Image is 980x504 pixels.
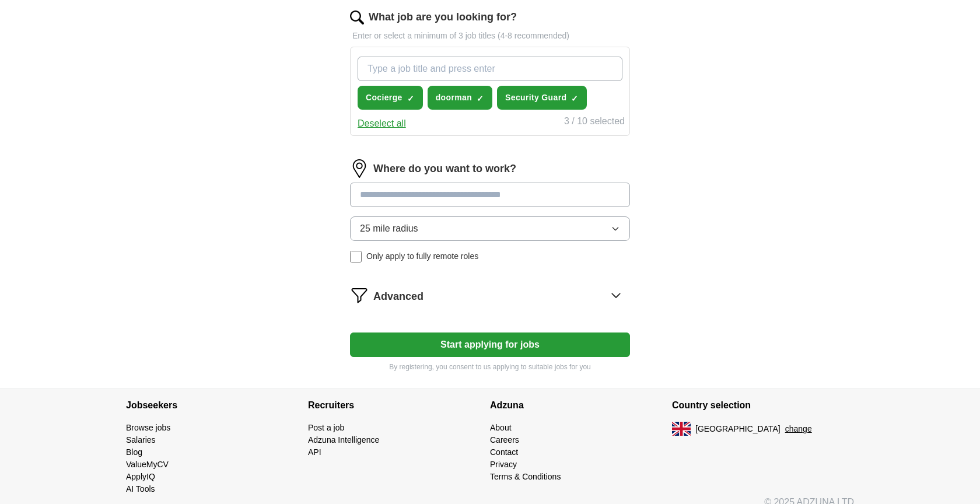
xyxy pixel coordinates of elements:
[672,389,854,422] h4: Country selection
[490,447,518,457] a: Contact
[490,435,519,444] a: Careers
[350,216,630,241] button: 25 mile radius
[369,9,517,25] label: What job are you looking for?
[695,423,780,435] span: [GEOGRAPHIC_DATA]
[126,484,155,494] a: AI Tools
[126,472,155,481] a: ApplyIQ
[308,423,344,432] a: Post a job
[308,435,379,444] a: Adzuna Intelligence
[497,86,587,110] button: Security Guard✓
[785,423,812,435] button: change
[358,86,423,110] button: Cocierge✓
[350,362,630,372] p: By registering, you consent to us applying to suitable jobs for you
[564,114,625,131] div: 3 / 10 selected
[126,447,142,457] a: Blog
[490,472,561,481] a: Terms & Conditions
[350,251,362,262] input: Only apply to fully remote roles
[571,94,578,103] span: ✓
[436,92,472,104] span: doorman
[308,447,321,457] a: API
[490,423,512,432] a: About
[126,435,156,444] a: Salaries
[350,159,369,178] img: location.png
[358,57,622,81] input: Type a job title and press enter
[477,94,484,103] span: ✓
[350,332,630,357] button: Start applying for jobs
[350,286,369,304] img: filter
[373,289,423,304] span: Advanced
[126,423,170,432] a: Browse jobs
[407,94,414,103] span: ✓
[428,86,492,110] button: doorman✓
[358,117,406,131] button: Deselect all
[490,460,517,469] a: Privacy
[350,10,364,24] img: search.png
[350,30,630,42] p: Enter or select a minimum of 3 job titles (4-8 recommended)
[366,92,402,104] span: Cocierge
[360,222,418,236] span: 25 mile radius
[373,161,516,177] label: Where do you want to work?
[672,422,691,436] img: UK flag
[366,250,478,262] span: Only apply to fully remote roles
[126,460,169,469] a: ValueMyCV
[505,92,566,104] span: Security Guard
